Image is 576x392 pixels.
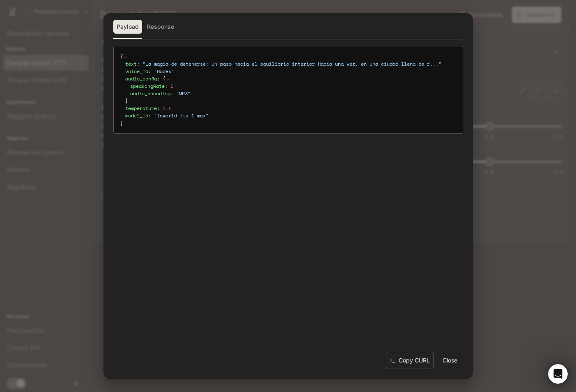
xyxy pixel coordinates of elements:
[113,20,142,34] button: Payload
[163,75,165,82] span: {
[130,90,456,97] div: :
[548,364,568,384] iframe: Intercom live chat
[130,90,170,97] span: audio_encoding
[125,97,128,104] span: }
[120,53,123,60] span: {
[120,119,123,126] span: }
[163,105,171,112] span: 1.1
[130,83,165,89] span: speakingRate
[125,105,157,112] span: temperature
[125,112,148,119] span: model_id
[142,60,441,67] span: " La magia de detenerse: Un paso hacia el equilibrio interior Había una vez, en una ciudad llena ...
[125,68,148,75] span: voice_id
[125,75,456,105] div: :
[154,112,209,119] span: " inworld-tts-1-max "
[144,20,177,34] button: Response
[125,75,157,82] span: audio_config
[125,60,137,67] span: text
[125,60,456,68] div: :
[130,83,456,90] div: :
[176,90,190,97] span: " MP3 "
[170,83,173,89] span: 1
[154,68,174,75] span: " Hades "
[386,352,434,369] button: Copy CURL
[125,105,456,112] div: :
[125,68,456,75] div: :
[437,352,463,369] button: Close
[125,112,456,119] div: :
